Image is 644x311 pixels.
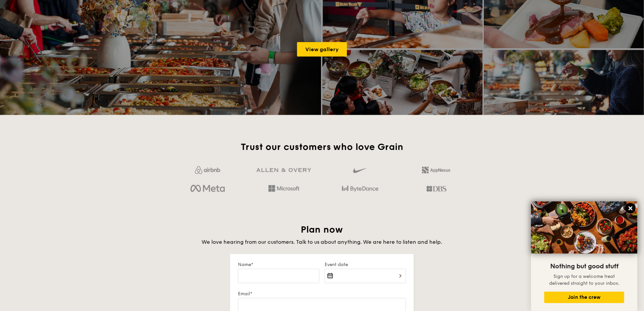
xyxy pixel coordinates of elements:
label: Email* [238,291,406,297]
span: We love hearing from our customers. Talk to us about anything. We are here to listen and help. [202,239,442,245]
img: DSC07876-Edit02-Large.jpeg [531,201,637,254]
label: Event date [325,262,406,267]
img: bytedance.dc5c0c88.png [342,183,378,194]
img: gdlseuq06himwAAAABJRU5ErkJggg== [353,165,367,176]
span: Sign up for a welcome treat delivered straight to your inbox. [549,274,619,286]
label: Name* [238,262,319,267]
img: Jf4Dw0UUCKFd4aYAAAAASUVORK5CYII= [195,166,220,174]
img: dbs.a5bdd427.png [426,183,446,194]
img: GRg3jHAAAAABJRU5ErkJggg== [256,168,311,172]
img: 2L6uqdT+6BmeAFDfWP11wfMG223fXktMZIL+i+lTG25h0NjUBKOYhdW2Kn6T+C0Q7bASH2i+1JIsIulPLIv5Ss6l0e291fRVW... [422,167,450,173]
a: View gallery [297,42,347,56]
span: Nothing but good stuff [550,262,618,270]
img: meta.d311700b.png [190,183,225,194]
img: Hd4TfVa7bNwuIo1gAAAAASUVORK5CYII= [268,185,299,192]
h2: Trust our customers who love Grain [172,141,472,153]
button: Join the crew [544,292,624,303]
span: Plan now [301,224,343,235]
button: Close [625,203,636,214]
